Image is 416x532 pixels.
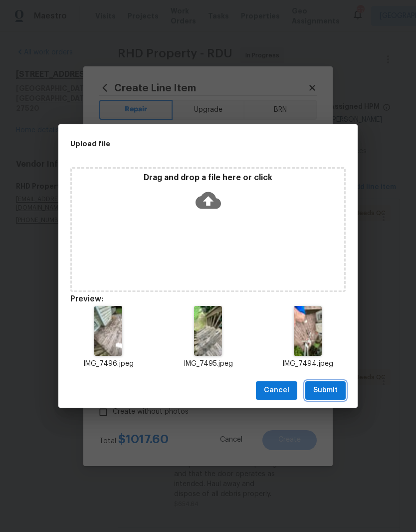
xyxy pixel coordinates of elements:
[194,306,222,356] img: 9k=
[305,381,346,400] button: Submit
[313,384,338,397] span: Submit
[94,306,122,356] img: Z
[264,384,289,397] span: Cancel
[270,359,346,369] p: IMG_7494.jpeg
[70,359,146,369] p: IMG_7496.jpeg
[256,381,297,400] button: Cancel
[72,173,344,183] p: Drag and drop a file here or click
[170,359,246,369] p: IMG_7495.jpeg
[294,306,322,356] img: 9k=
[70,138,301,149] h2: Upload file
